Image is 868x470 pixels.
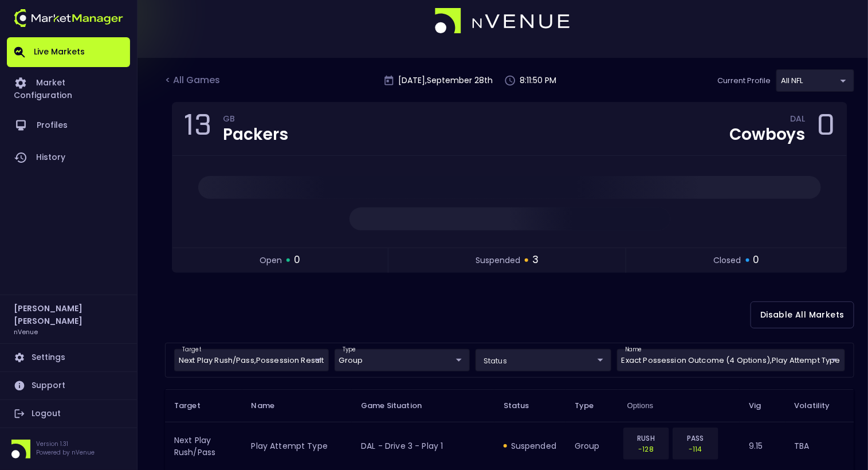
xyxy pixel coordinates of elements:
[504,440,556,452] div: suspended
[751,301,854,328] button: Disable All Markets
[631,433,662,444] p: RUSH
[165,73,222,88] div: < All Games
[174,401,215,411] span: Target
[520,75,556,87] p: 8:11:50 PM
[617,349,845,371] div: target
[753,253,760,268] span: 0
[749,401,776,411] span: Vig
[7,37,130,67] a: Live Markets
[7,142,130,174] a: History
[618,389,740,422] th: Options
[294,253,300,268] span: 0
[223,127,288,143] div: Packers
[714,254,741,267] span: closed
[435,8,571,34] img: logo
[817,112,835,146] div: 0
[476,254,520,267] span: suspended
[174,349,329,371] div: target
[223,116,288,125] div: GB
[7,344,130,371] a: Settings
[398,75,493,87] p: [DATE] , September 28 th
[625,346,642,354] label: name
[504,401,544,411] span: Status
[532,253,539,268] span: 3
[260,254,282,267] span: open
[7,372,130,399] a: Support
[680,444,711,455] p: -114
[795,401,845,411] span: Volatility
[343,346,356,354] label: type
[7,400,130,428] a: Logout
[631,444,662,455] p: -128
[36,440,95,448] p: Version 1.31
[36,448,95,457] p: Powered by nVenue
[182,346,201,354] label: target
[335,349,470,371] div: target
[729,127,806,143] div: Cowboys
[184,112,211,146] div: 13
[776,69,854,92] div: target
[7,440,130,459] div: Version 1.31Powered by nVenue
[575,401,609,411] span: Type
[717,75,771,87] p: Current Profile
[791,116,806,125] div: DAL
[680,433,711,444] p: PASS
[14,9,123,27] img: logo
[361,401,437,411] span: Game Situation
[7,67,130,109] a: Market Configuration
[14,302,123,327] h2: [PERSON_NAME] [PERSON_NAME]
[14,327,38,336] h3: nVenue
[476,349,611,371] div: target
[7,109,130,142] a: Profiles
[252,401,290,411] span: Name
